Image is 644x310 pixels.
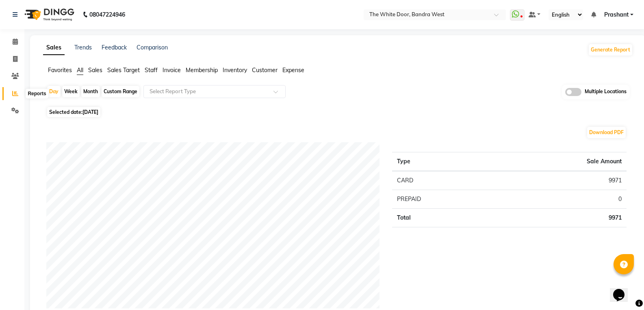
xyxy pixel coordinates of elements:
img: logo [21,3,76,26]
iframe: chat widget [610,278,636,302]
div: Week [62,86,80,97]
a: Comparison [137,44,168,51]
span: Inventory [223,66,247,74]
td: 9971 [493,208,627,227]
td: PREPAID [392,190,493,208]
span: Prashant [604,11,629,19]
div: Reports [26,89,48,98]
a: Sales [43,41,65,55]
div: Month [81,86,100,97]
span: Sales Target [107,66,140,74]
td: Total [392,208,493,227]
span: All [77,66,83,74]
span: Membership [186,66,218,74]
span: Invoice [163,66,181,74]
td: CARD [392,171,493,190]
span: Expense [282,66,304,74]
span: Customer [252,66,278,74]
b: 08047224946 [89,3,125,26]
button: Generate Report [589,44,632,56]
td: 9971 [493,171,627,190]
span: Selected date: [47,107,100,117]
div: Day [47,86,61,97]
th: Sale Amount [493,152,627,171]
td: 0 [493,190,627,208]
span: Sales [88,66,102,74]
span: [DATE] [82,109,98,115]
span: Staff [145,66,158,74]
button: Download PDF [587,127,626,138]
a: Trends [74,44,92,51]
span: Favorites [48,66,72,74]
span: Multiple Locations [585,88,627,96]
div: Custom Range [102,86,139,97]
th: Type [392,152,493,171]
a: Feedback [102,44,127,51]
